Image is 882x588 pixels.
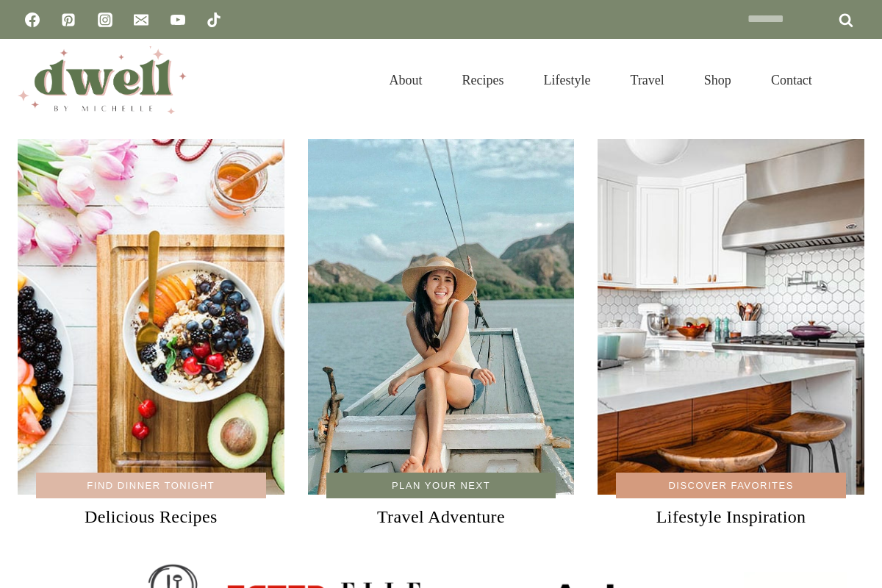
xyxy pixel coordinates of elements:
a: YouTube [163,5,193,35]
a: Contact [751,54,832,106]
a: Shop [684,54,751,106]
a: Recipes [442,54,524,106]
a: About [370,54,442,106]
a: Travel [611,54,684,106]
a: Instagram [90,5,120,35]
a: Facebook [18,5,47,35]
a: Pinterest [54,5,83,35]
a: TikTok [199,5,229,35]
img: DWELL by michelle [18,46,187,114]
a: Lifestyle [524,54,611,106]
a: Email [126,5,156,35]
nav: Primary Navigation [370,54,832,106]
button: View Search Form [839,68,864,93]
